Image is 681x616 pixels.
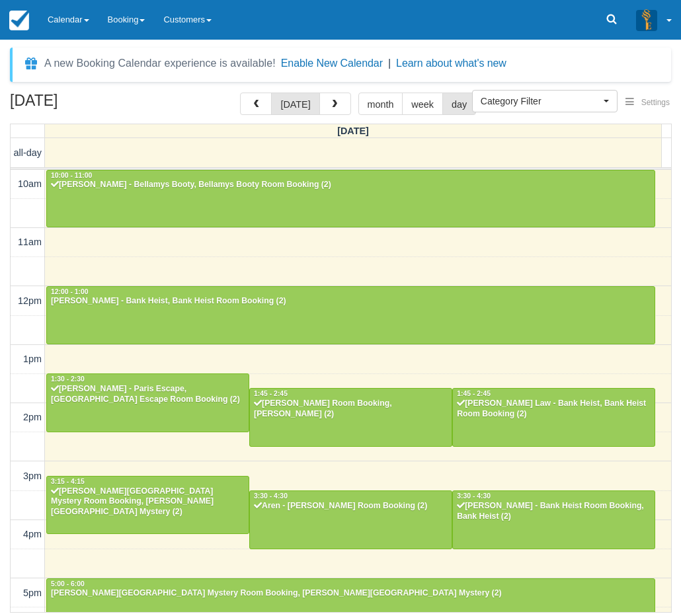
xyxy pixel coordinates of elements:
[44,56,276,71] div: A new Booking Calendar experience is available!
[18,295,42,306] span: 12pm
[46,286,655,344] a: 12:00 - 1:00[PERSON_NAME] - Bank Heist, Bank Heist Room Booking (2)
[51,478,85,485] span: 3:15 - 4:15
[636,9,657,30] img: A3
[50,588,651,599] div: [PERSON_NAME][GEOGRAPHIC_DATA] Mystery Room Booking, [PERSON_NAME][GEOGRAPHIC_DATA] Mystery (2)
[46,476,249,534] a: 3:15 - 4:15[PERSON_NAME][GEOGRAPHIC_DATA] Mystery Room Booking, [PERSON_NAME][GEOGRAPHIC_DATA] My...
[9,11,29,30] img: checkfront-main-nav-mini-logo.png
[23,354,42,364] span: 1pm
[254,390,288,397] span: 1:45 - 2:45
[253,399,448,420] div: [PERSON_NAME] Room Booking, [PERSON_NAME] (2)
[402,93,443,115] button: week
[452,388,655,446] a: 1:45 - 2:45[PERSON_NAME] Law - Bank Heist, Bank Heist Room Booking (2)
[253,501,448,512] div: Aren - [PERSON_NAME] Room Booking (2)
[472,90,618,112] button: Category Filter
[254,492,288,500] span: 3:30 - 4:30
[50,384,245,405] div: [PERSON_NAME] - Paris Escape, [GEOGRAPHIC_DATA] Escape Room Booking (2)
[641,98,670,107] span: Settings
[51,172,92,179] span: 10:00 - 11:00
[442,93,476,115] button: day
[457,390,491,397] span: 1:45 - 2:45
[18,178,42,189] span: 10am
[10,93,177,117] h2: [DATE]
[50,486,245,518] div: [PERSON_NAME][GEOGRAPHIC_DATA] Mystery Room Booking, [PERSON_NAME][GEOGRAPHIC_DATA] Mystery (2)
[51,580,85,588] span: 5:00 - 6:00
[249,490,452,549] a: 3:30 - 4:30Aren - [PERSON_NAME] Room Booking (2)
[18,237,42,247] span: 11am
[396,58,506,69] a: Learn about what's new
[456,501,651,522] div: [PERSON_NAME] - Bank Heist Room Booking, Bank Heist (2)
[50,296,651,307] div: [PERSON_NAME] - Bank Heist, Bank Heist Room Booking (2)
[23,471,42,481] span: 3pm
[457,492,491,500] span: 3:30 - 4:30
[271,93,319,115] button: [DATE]
[51,288,89,295] span: 12:00 - 1:00
[618,93,678,112] button: Settings
[50,180,651,190] div: [PERSON_NAME] - Bellamys Booty, Bellamys Booty Room Booking (2)
[46,373,249,432] a: 1:30 - 2:30[PERSON_NAME] - Paris Escape, [GEOGRAPHIC_DATA] Escape Room Booking (2)
[23,529,42,539] span: 4pm
[249,388,452,446] a: 1:45 - 2:45[PERSON_NAME] Room Booking, [PERSON_NAME] (2)
[23,588,42,598] span: 5pm
[388,58,391,69] span: |
[456,399,651,420] div: [PERSON_NAME] Law - Bank Heist, Bank Heist Room Booking (2)
[46,170,655,228] a: 10:00 - 11:00[PERSON_NAME] - Bellamys Booty, Bellamys Booty Room Booking (2)
[481,95,600,108] span: Category Filter
[23,412,42,422] span: 2pm
[452,490,655,549] a: 3:30 - 4:30[PERSON_NAME] - Bank Heist Room Booking, Bank Heist (2)
[358,93,403,115] button: month
[14,147,42,158] span: all-day
[281,57,383,70] button: Enable New Calendar
[337,126,369,136] span: [DATE]
[51,375,85,383] span: 1:30 - 2:30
